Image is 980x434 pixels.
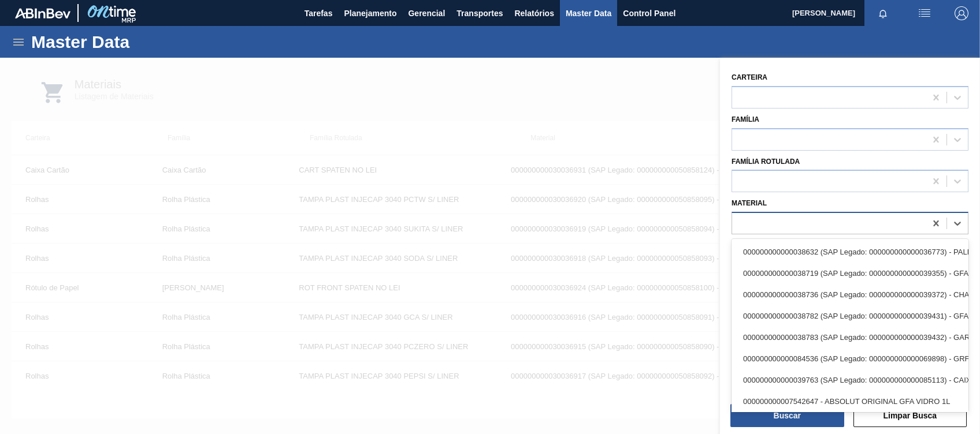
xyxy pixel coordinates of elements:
[623,6,675,20] span: Control Panel
[955,6,968,20] img: Logout
[732,391,968,412] div: 000000000007542647 - ABSOLUT ORIGINAL GFA VIDRO 1L
[732,158,800,166] label: Família Rotulada
[853,404,967,427] button: Limpar Busca
[732,327,968,348] div: 000000000000038783 (SAP Legado: 000000000000039432) - GARRAFEIRA PLAST 24 GFA 300ML AZUL C/2
[31,35,236,48] h1: Master Data
[566,6,611,20] span: Master Data
[732,115,759,124] label: Família
[732,305,968,327] div: 000000000000038782 (SAP Legado: 000000000000039431) - GFA VIDRO 1L AMBAR RETORN. GFA VIDRO
[15,8,70,18] img: TNhmsLtSVTkK8tSr43FrP2fwEKptu5GPRR3wAAAABJRU5ErkJggg==
[732,199,767,207] label: Material
[864,5,901,21] button: Notificações
[732,369,968,391] div: 000000000000039763 (SAP Legado: 000000000000085113) - CAIXA DE PLASTICO AZUL BEES
[732,73,767,81] label: Carteira
[408,6,445,20] span: Gerencial
[732,284,968,305] div: 000000000000038736 (SAP Legado: 000000000000039372) - CHAPATEX 1,00 M 1,20 M 0,03 M
[730,404,844,427] button: Buscar
[918,6,931,20] img: userActions
[344,6,396,20] span: Planejamento
[732,348,968,369] div: 000000000000084536 (SAP Legado: 000000000000069898) - GRF VIDRO 1L AMBAR RET SPOC
[732,241,968,263] div: 000000000000038632 (SAP Legado: 000000000000036773) - PALETE MADEIRA 1,00 M 1,20 M 0,14 M PBR
[305,6,333,20] span: Tarefas
[514,6,554,20] span: Relatórios
[732,263,968,284] div: 000000000000038719 (SAP Legado: 000000000000039355) - GFA VIDRO 635ML AMBAR TIPO A RETORN.
[456,6,503,20] span: Transportes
